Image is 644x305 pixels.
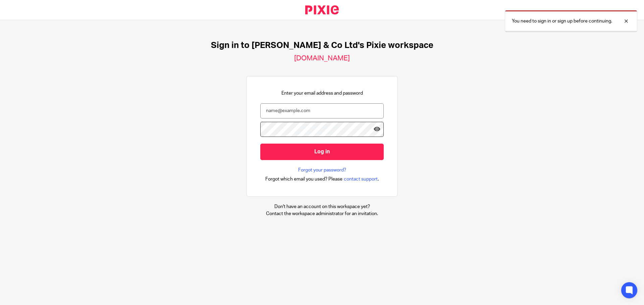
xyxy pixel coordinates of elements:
[266,210,378,217] p: Contact the workspace administrator for an invitation.
[260,144,384,160] input: Log in
[512,18,612,24] p: You need to sign in or sign up before continuing.
[294,54,350,63] h2: [DOMAIN_NAME]
[260,103,384,118] input: name@example.com
[266,203,378,210] p: Don't have an account on this workspace yet?
[344,176,378,183] span: contact support
[298,167,346,173] a: Forgot your password?
[211,40,433,51] h1: Sign in to [PERSON_NAME] & Co Ltd's Pixie workspace
[265,175,379,183] div: .
[265,176,342,183] span: Forgot which email you used? Please
[281,90,363,97] p: Enter your email address and password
